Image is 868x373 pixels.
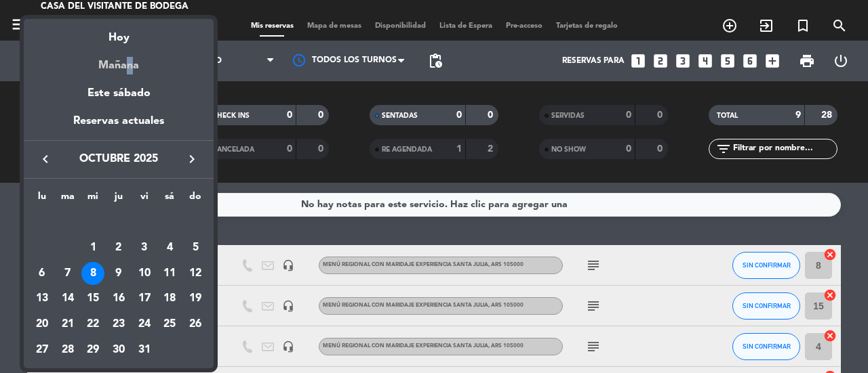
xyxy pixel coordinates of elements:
[56,287,79,310] div: 14
[132,261,157,286] td: 10 de octubre de 2025
[81,313,104,336] div: 22
[80,286,106,311] td: 15 de octubre de 2025
[184,287,207,310] div: 19
[158,287,181,310] div: 18
[80,235,106,261] td: 1 de octubre de 2025
[80,311,106,337] td: 22 de octubre de 2025
[157,261,183,286] td: 11 de octubre de 2025
[55,189,81,210] th: martes
[180,150,204,168] button: keyboard_arrow_right
[157,286,183,311] td: 18 de octubre de 2025
[107,236,130,259] div: 2
[31,262,54,285] div: 6
[132,235,157,261] td: 3 de octubre de 2025
[24,74,214,112] div: Este sábado
[133,313,156,336] div: 24
[133,262,156,285] div: 10
[182,311,208,337] td: 26 de octubre de 2025
[106,337,132,363] td: 30 de octubre de 2025
[24,112,214,140] div: Reservas actuales
[133,236,156,259] div: 3
[182,189,208,210] th: domingo
[107,287,130,310] div: 16
[56,338,79,361] div: 28
[132,189,157,210] th: viernes
[158,262,181,285] div: 11
[182,286,208,311] td: 19 de octubre de 2025
[81,338,104,361] div: 29
[31,338,54,361] div: 27
[133,338,156,361] div: 31
[31,313,54,336] div: 20
[133,287,156,310] div: 17
[157,189,183,210] th: sábado
[37,151,54,167] i: keyboard_arrow_left
[184,151,200,167] i: keyboard_arrow_right
[107,338,130,361] div: 30
[80,189,106,210] th: miércoles
[81,287,104,310] div: 15
[182,235,208,261] td: 5 de octubre de 2025
[29,261,55,286] td: 6 de octubre de 2025
[80,261,106,286] td: 8 de octubre de 2025
[80,337,106,363] td: 29 de octubre de 2025
[55,337,81,363] td: 28 de octubre de 2025
[132,337,157,363] td: 31 de octubre de 2025
[182,261,208,286] td: 12 de octubre de 2025
[132,286,157,311] td: 17 de octubre de 2025
[55,261,81,286] td: 7 de octubre de 2025
[106,235,132,261] td: 2 de octubre de 2025
[158,313,181,336] div: 25
[58,150,180,168] span: octubre 2025
[55,311,81,337] td: 21 de octubre de 2025
[29,209,208,235] td: OCT.
[106,286,132,311] td: 16 de octubre de 2025
[24,47,214,74] div: Mañana
[33,150,58,168] button: keyboard_arrow_left
[81,236,104,259] div: 1
[132,311,157,337] td: 24 de octubre de 2025
[29,337,55,363] td: 27 de octubre de 2025
[29,286,55,311] td: 13 de octubre de 2025
[29,311,55,337] td: 20 de octubre de 2025
[24,19,214,47] div: Hoy
[106,311,132,337] td: 23 de octubre de 2025
[158,236,181,259] div: 4
[157,235,183,261] td: 4 de octubre de 2025
[106,261,132,286] td: 9 de octubre de 2025
[184,236,207,259] div: 5
[31,287,54,310] div: 13
[106,189,132,210] th: jueves
[55,286,81,311] td: 14 de octubre de 2025
[184,313,207,336] div: 26
[56,313,79,336] div: 21
[29,189,55,210] th: lunes
[56,262,79,285] div: 7
[107,313,130,336] div: 23
[107,262,130,285] div: 9
[157,311,183,337] td: 25 de octubre de 2025
[184,262,207,285] div: 12
[81,262,104,285] div: 8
